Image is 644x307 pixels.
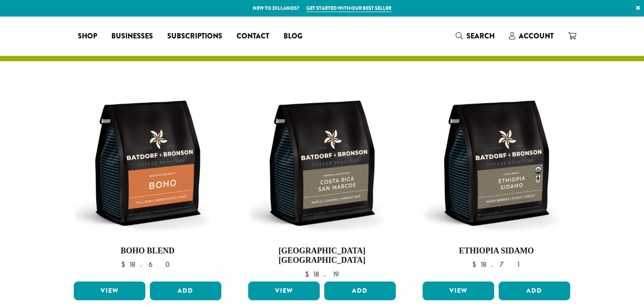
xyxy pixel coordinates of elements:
a: Search [449,29,502,43]
span: Contact [237,31,269,42]
h4: Boho Blend [72,246,224,256]
span: Shop [78,31,97,42]
bdi: 18.19 [305,269,339,279]
button: Add [150,282,221,300]
span: $ [305,269,313,279]
a: View [248,282,320,300]
img: BB-12oz-Costa-Rica-San-Marcos-Stock.webp [246,87,398,239]
a: Get started with our best seller [306,4,391,12]
bdi: 18.71 [472,260,520,269]
img: BB-12oz-FTO-Ethiopia-Sidamo-Stock.webp [420,87,572,239]
a: View [423,282,494,300]
span: Blog [284,31,302,42]
span: $ [472,260,480,269]
img: BB-12oz-Boho-Stock.webp [72,87,224,239]
bdi: 18.60 [121,260,174,269]
a: View [74,282,145,300]
button: Add [324,282,396,300]
span: Subscriptions [167,31,222,42]
a: Shop [71,29,104,43]
span: Search [466,31,495,41]
h4: Ethiopia Sidamo [420,246,572,256]
span: $ [121,260,129,269]
button: Add [499,282,570,300]
a: Boho Blend $18.60 [72,87,224,278]
span: Businesses [111,31,153,42]
h4: [GEOGRAPHIC_DATA] [GEOGRAPHIC_DATA] [246,246,398,265]
span: Account [519,31,554,41]
a: [GEOGRAPHIC_DATA] [GEOGRAPHIC_DATA] $18.19 [246,87,398,278]
a: Ethiopia Sidamo $18.71 [420,87,572,278]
